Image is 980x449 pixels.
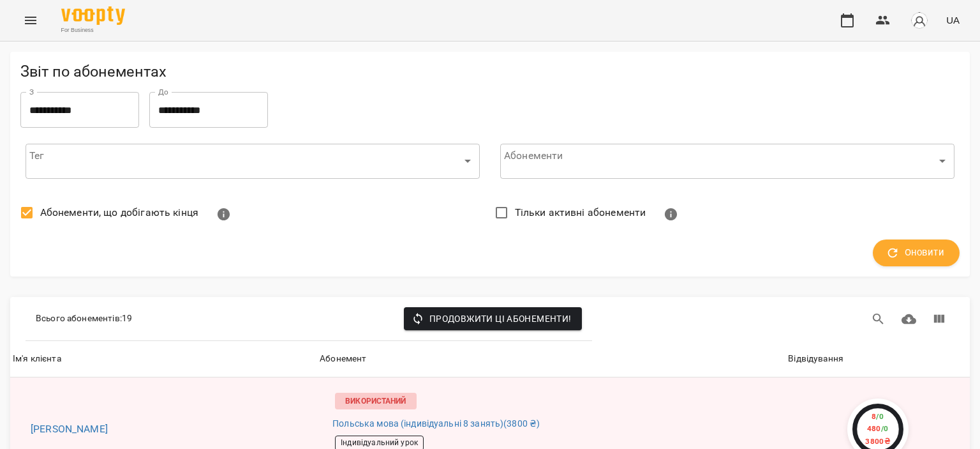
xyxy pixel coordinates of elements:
[36,312,132,325] p: Всього абонементів : 19
[13,351,315,367] span: Ім'я клієнта
[404,307,582,330] button: Продовжити ці абонементи!
[320,351,783,367] span: Абонемент
[867,424,889,433] span: 480
[209,199,239,230] button: Показати абонементи з 3 або менше відвідуваннями або що закінчуються протягом 7 днів
[894,304,924,335] button: Завантажити CSV
[20,62,960,82] h5: Звіт по абонементах
[888,245,944,261] span: Оновити
[873,240,960,266] button: Оновити
[863,304,894,335] button: Пошук
[876,412,884,421] span: / 0
[515,205,646,220] span: Тільки активні абонементи
[788,351,843,367] div: Відвідування
[788,351,843,367] div: Сортувати
[31,420,307,438] h6: [PERSON_NAME]
[881,424,889,433] span: / 0
[10,297,970,341] div: Table Toolbar
[946,13,960,27] span: UA
[941,8,965,32] button: UA
[61,6,125,25] img: Voopty Logo
[40,205,198,220] span: Абонементи, що добігають кінця
[336,438,423,448] span: Індивідуальний урок
[13,351,61,367] div: Сортувати
[61,26,125,34] span: For Business
[332,417,540,430] span: Польська мова (індивідуальні 8 занять) ( 3800 ₴ )
[924,304,954,335] button: Вигляд колонок
[320,351,366,367] div: Абонемент
[865,411,890,448] div: 8 3800 ₴
[320,351,366,367] div: Сортувати
[26,143,480,179] div: ​
[20,420,307,438] a: [PERSON_NAME]
[13,351,61,367] div: Ім'я клієнта
[656,199,687,230] button: Показувати тільки абонементи з залишком занять або з відвідуваннями. Активні абонементи - це ті, ...
[910,11,928,29] img: avatar_s.png
[335,393,416,409] p: Використаний
[15,5,46,36] button: Menu
[414,311,572,326] span: Продовжити ці абонементи!
[788,351,967,367] span: Відвідування
[500,143,954,179] div: ​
